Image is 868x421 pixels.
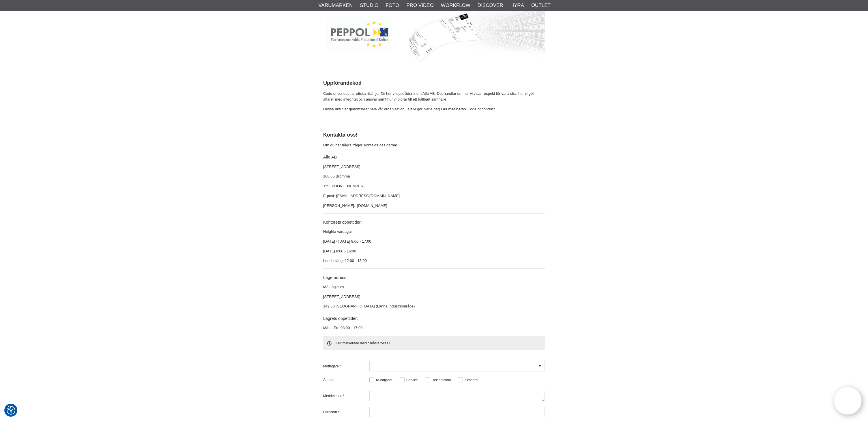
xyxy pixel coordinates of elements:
a: Code of conduct [467,107,495,111]
p: Code of conduct är etiska riktlinjer för hur vi uppträder inom Aifo AB. Det handlar om hur vi vis... [323,91,545,103]
a: Pro Video [406,2,433,9]
h2: Uppförandekod [323,80,545,87]
p: Lunchstängt 12:00 - 13:00 [323,258,545,264]
h2: Kontakta oss! [323,131,545,139]
label: Ekonomi [463,378,478,382]
a: Discover [478,2,503,9]
a: Varumärken [319,2,353,9]
p: M3 Logistics [323,284,545,290]
label: Mottagare [323,364,369,369]
p: Dessa riktlinjer genomsyrar hela vår organisation i allt vi gör, varje dag. [323,106,545,112]
a: Outlet [531,2,551,9]
a: Studio [360,2,378,9]
label: Meddelande [323,393,369,399]
h4: Aifo AB [323,154,545,160]
p: Tfn: [PHONE_NUMBER] [323,183,545,189]
p: [DATE] 8:00 - 16:00 [323,248,545,254]
a: Hyra [510,2,524,9]
h4: Kontorets öppettider: [323,219,545,225]
img: Revisit consent button [7,406,15,415]
h4: Lageradress: [323,275,545,280]
p: [DATE] - [DATE] 8:00 - 17:00 [323,239,545,245]
p: [STREET_ADDRESS] [323,164,545,170]
p: Mån - Fre 08:00 - 17:00 [323,325,545,331]
label: Service [405,378,418,382]
p: [PERSON_NAME]: [DOMAIN_NAME] [323,203,545,209]
label: Kundtjänst [374,378,392,382]
button: Samtyckesinställningar [7,405,15,416]
span: Fält markerade med * måste fyllas i. [323,336,545,350]
img: Pan-European Public Procurement Online [323,3,545,66]
a: Workflow [441,2,470,9]
span: Ärende [323,377,369,382]
strong: Läs mer här>> [441,107,467,111]
p: E-post: [EMAIL_ADDRESS][DOMAIN_NAME] [323,193,545,199]
p: [STREET_ADDRESS] [323,294,545,300]
p: 142 50 [GEOGRAPHIC_DATA] (Länna Industriområde) [323,303,545,309]
p: Helgfria vardagar [323,229,545,235]
h4: Lagrets öppettider: [323,316,545,321]
p: Om du har några frågor, kontakta oss gärna! [323,142,545,148]
p: 168 65 Bromma [323,173,545,180]
label: Reklamation [430,378,451,382]
label: Förnamn [323,409,369,415]
a: Foto [386,2,399,9]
